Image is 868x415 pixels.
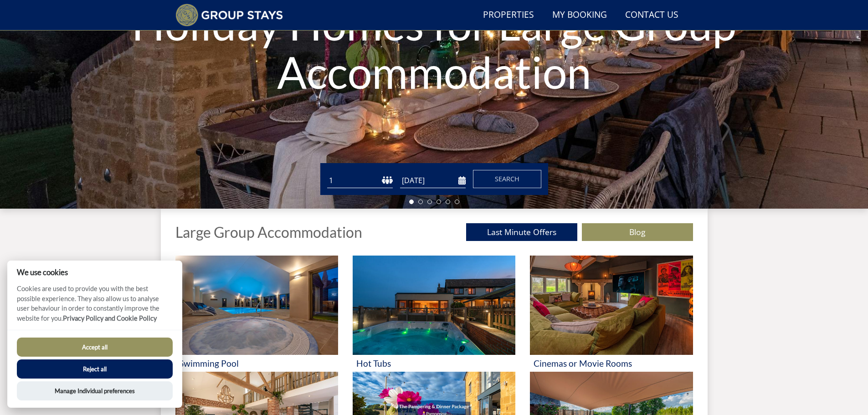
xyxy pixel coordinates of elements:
h2: We use cookies [7,268,182,277]
input: Arrival Date [400,173,466,188]
h1: Large Group Accommodation [175,224,362,240]
a: Blog [582,223,693,241]
a: Contact Us [621,5,682,26]
img: 'Cinemas or Movie Rooms' - Large Group Accommodation Holiday Ideas [530,256,693,355]
a: 'Cinemas or Movie Rooms' - Large Group Accommodation Holiday Ideas Cinemas or Movie Rooms [530,256,693,372]
a: Privacy Policy and Cookie Policy [63,314,157,322]
img: Group Stays [175,4,283,26]
a: Properties [479,5,538,26]
a: 'Swimming Pool' - Large Group Accommodation Holiday Ideas Swimming Pool [175,256,338,372]
a: Last Minute Offers [466,223,577,241]
span: Search [495,174,519,183]
a: My Booking [549,5,611,26]
p: Cookies are used to provide you with the best possible experience. They also allow us to analyse ... [7,284,182,330]
h3: Swimming Pool [179,359,334,368]
h3: Hot Tubs [356,359,512,368]
button: Reject all [17,359,173,379]
button: Manage Individual preferences [17,381,173,400]
h3: Cinemas or Movie Rooms [534,359,689,368]
a: 'Hot Tubs' - Large Group Accommodation Holiday Ideas Hot Tubs [353,256,515,372]
img: 'Hot Tubs' - Large Group Accommodation Holiday Ideas [353,256,515,355]
button: Search [473,170,541,188]
img: 'Swimming Pool' - Large Group Accommodation Holiday Ideas [175,256,338,355]
button: Accept all [17,338,173,357]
